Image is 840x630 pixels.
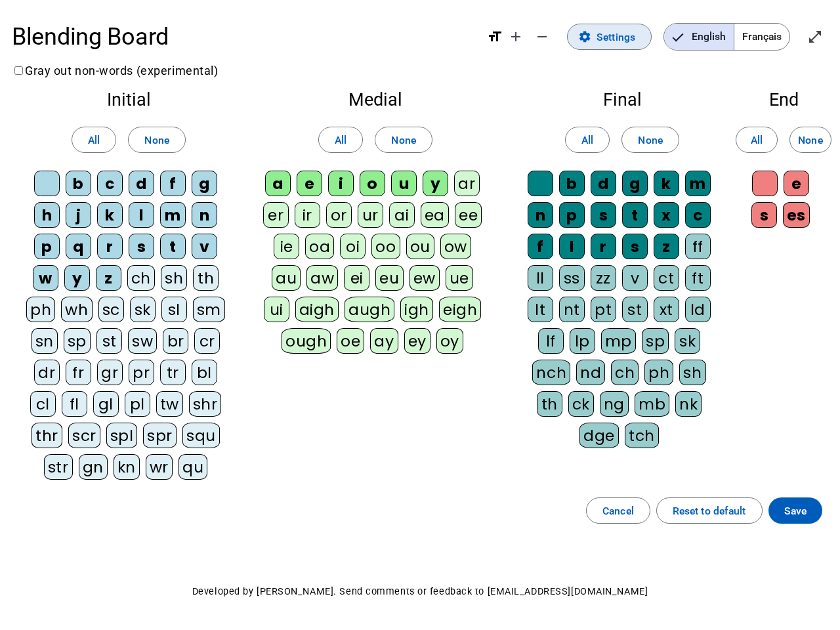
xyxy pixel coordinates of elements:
div: tw [156,391,183,417]
div: mb [635,391,669,417]
div: ai [389,202,415,228]
div: ct [654,265,679,291]
div: t [160,234,186,259]
div: y [423,171,448,196]
div: g [192,171,217,196]
div: k [654,171,679,196]
div: ff [685,234,711,259]
div: l [129,202,154,228]
div: squ [182,423,220,448]
div: aigh [295,297,339,322]
div: x [654,202,679,228]
div: gr [97,360,123,385]
div: st [96,328,122,354]
div: lf [538,328,564,354]
button: Save [768,497,822,524]
div: tch [625,423,659,448]
mat-icon: remove [534,29,550,45]
div: v [622,265,648,291]
div: wr [146,454,173,480]
div: nt [559,297,585,322]
div: k [97,202,123,228]
div: n [192,202,217,228]
div: d [129,171,154,196]
mat-icon: settings [578,30,591,43]
button: Decrease font size [529,24,555,50]
span: None [638,131,662,149]
button: All [736,127,778,153]
div: str [44,454,73,480]
div: b [559,171,585,196]
div: l [559,234,585,259]
div: ee [455,202,482,228]
div: ld [685,297,711,322]
div: sm [193,297,225,322]
div: ur [358,202,383,228]
div: m [160,202,186,228]
div: s [591,202,616,228]
div: v [192,234,217,259]
div: ie [274,234,299,259]
div: oy [436,328,463,354]
button: None [128,127,185,153]
div: thr [31,423,62,448]
div: c [685,202,711,228]
div: mp [601,328,636,354]
div: dr [34,360,60,385]
div: ck [568,391,594,417]
div: augh [345,297,394,322]
div: oo [371,234,400,259]
div: bl [192,360,217,385]
div: fl [62,391,87,417]
span: Français [734,24,789,50]
div: ir [295,202,320,228]
div: ue [446,265,473,291]
div: ey [404,328,430,354]
button: All [565,127,610,153]
div: ough [282,328,331,354]
h2: End [751,91,816,109]
h2: Medial [257,91,493,109]
div: br [163,328,188,354]
div: eigh [439,297,481,322]
div: cr [194,328,220,354]
div: fr [66,360,91,385]
div: ng [600,391,629,417]
div: ss [559,265,585,291]
button: None [621,127,679,153]
div: ar [454,171,480,196]
div: p [34,234,60,259]
div: g [622,171,648,196]
div: tr [160,360,186,385]
div: d [591,171,616,196]
div: or [326,202,352,228]
span: All [581,131,593,149]
div: sp [642,328,669,354]
div: nd [576,360,605,385]
div: th [537,391,562,417]
button: Reset to default [656,497,763,524]
div: es [783,202,810,228]
div: s [129,234,154,259]
div: igh [400,297,433,322]
div: xt [654,297,679,322]
span: All [751,131,763,149]
div: ea [421,202,449,228]
div: ay [370,328,398,354]
div: q [66,234,91,259]
div: ph [644,360,673,385]
button: None [789,127,831,153]
h1: Blending Board [12,13,475,60]
div: er [263,202,289,228]
button: Settings [567,24,652,50]
span: All [88,131,100,149]
div: oa [305,234,334,259]
div: z [654,234,679,259]
div: i [328,171,354,196]
div: oe [337,328,364,354]
mat-icon: add [508,29,524,45]
input: Gray out non-words (experimental) [14,66,23,75]
div: gn [79,454,108,480]
div: m [685,171,711,196]
div: pt [591,297,616,322]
